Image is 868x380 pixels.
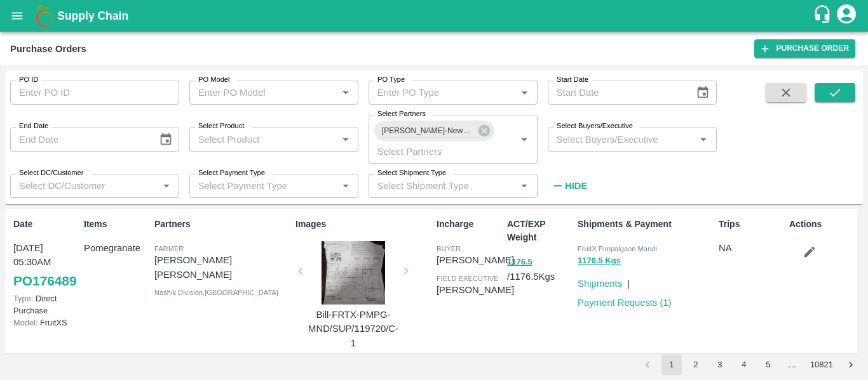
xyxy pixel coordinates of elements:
[507,254,573,284] p: / 1176.5 Kgs
[13,241,79,270] p: [DATE] 05:30AM
[622,272,630,291] div: |
[57,10,128,22] b: Supply Chain
[13,318,37,327] span: Model:
[437,218,502,231] p: Incharge
[10,127,149,151] input: End Date
[813,4,835,27] div: customer-support
[806,355,837,375] button: Go to page 10821
[437,253,514,267] p: [PERSON_NAME]
[372,143,496,159] input: Select Partners
[516,131,532,148] button: Open
[374,121,494,141] div: [PERSON_NAME]-Newasa, -7820988535
[516,178,532,194] button: Open
[516,84,532,101] button: Open
[14,178,154,194] input: Select DC/Customer
[578,278,622,289] a: Shipments
[57,7,813,25] a: Supply Chain
[10,81,179,105] input: Enter PO ID
[193,178,317,194] input: Select Payment Type
[557,121,633,131] label: Select Buyers/Executive
[758,355,778,375] button: Go to page 5
[198,121,244,131] label: Select Product
[306,308,401,350] p: Bill-FRTX-PMPG-MND/SUP/119720/C-1
[578,254,621,268] button: 1176.5 Kgs
[557,75,588,85] label: Start Date
[154,289,278,296] span: Nashik Division , [GEOGRAPHIC_DATA]
[437,275,499,282] span: field executive
[198,168,265,178] label: Select Payment Type
[719,218,784,231] p: Trips
[507,255,532,270] button: 1176.5
[835,3,858,29] div: account of current user
[13,294,33,303] span: Type:
[635,355,863,375] nav: pagination navigation
[198,75,230,85] label: PO Model
[377,109,426,119] label: Select Partners
[710,355,730,375] button: Go to page 3
[437,245,461,252] span: buyer
[686,355,706,375] button: Go to page 2
[661,355,682,375] button: page 1
[32,3,57,29] img: logo
[19,121,48,131] label: End Date
[374,124,481,138] span: [PERSON_NAME]-Newasa, -7820988535
[193,131,334,147] input: Select Product
[13,218,79,231] p: Date
[193,84,317,101] input: Enter PO Model
[337,178,354,194] button: Open
[841,355,861,375] button: Go to next page
[3,1,32,30] button: open drawer
[578,298,672,308] a: Payment Requests (1)
[548,175,591,197] button: Hide
[578,218,714,231] p: Shipments & Payment
[154,245,184,252] span: Farmer
[13,270,76,292] a: PO176489
[507,218,573,244] p: ACT/EXP Weight
[295,218,431,231] p: Images
[19,168,83,178] label: Select DC/Customer
[19,75,38,85] label: PO ID
[578,245,657,252] span: FruitX Pimpalgaon Mandi
[372,178,513,194] input: Select Shipment Type
[337,131,354,148] button: Open
[552,131,692,147] input: Select Buyers/Executive
[754,39,855,58] a: Purchase Order
[719,241,784,255] p: NA
[337,84,354,101] button: Open
[734,355,754,375] button: Go to page 4
[154,253,290,282] p: [PERSON_NAME] [PERSON_NAME]
[154,128,178,152] button: Choose date
[158,178,175,194] button: Open
[548,81,686,105] input: Start Date
[154,218,290,231] p: Partners
[789,218,855,231] p: Actions
[565,181,587,191] strong: Hide
[13,292,79,317] p: Direct Purchase
[782,359,803,371] div: …
[691,81,715,105] button: Choose date
[13,317,79,329] p: FruitXS
[377,75,405,85] label: PO Type
[437,283,514,297] p: [PERSON_NAME]
[372,84,496,101] input: Enter PO Type
[10,41,86,57] div: Purchase Orders
[695,131,712,148] button: Open
[377,168,446,178] label: Select Shipment Type
[84,218,149,231] p: Items
[84,241,149,255] p: Pomegranate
